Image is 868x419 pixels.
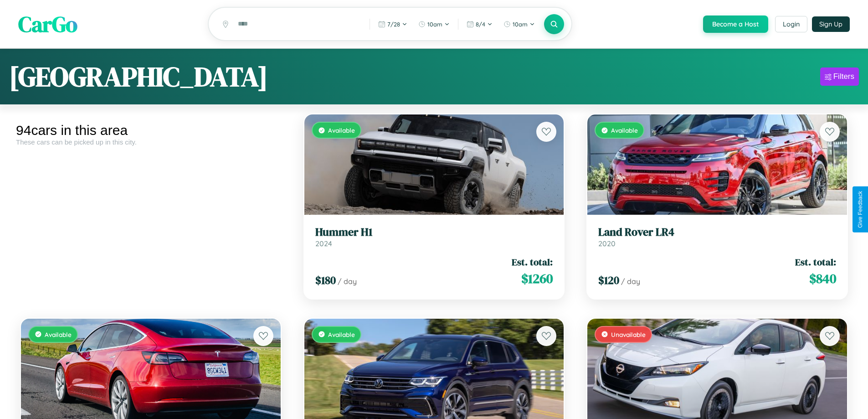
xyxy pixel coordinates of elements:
button: Sign Up [812,16,850,32]
button: 7/28 [374,17,412,31]
span: 2020 [598,239,616,248]
span: $ 120 [598,273,619,288]
button: 10am [414,17,454,31]
span: Available [611,126,638,134]
span: Available [328,331,355,338]
span: 2024 [315,239,332,248]
span: CarGo [18,9,77,39]
span: / day [338,277,357,286]
h3: Land Rover LR4 [598,226,836,239]
span: / day [621,277,640,286]
div: Filters [833,72,854,81]
span: Unavailable [611,331,646,338]
span: Available [328,126,355,134]
div: 94 cars in this area [16,123,286,138]
span: Available [45,331,72,338]
span: 7 / 28 [387,21,400,28]
span: 10am [427,21,442,28]
span: 10am [513,21,528,28]
a: Hummer H12024 [315,226,553,248]
span: $ 840 [809,269,836,288]
h3: Hummer H1 [315,226,553,239]
button: 8/4 [462,17,497,31]
span: Est. total: [512,255,553,269]
button: Become a Host [703,16,768,33]
div: These cars can be picked up in this city. [16,138,286,146]
button: 10am [499,17,539,31]
h1: [GEOGRAPHIC_DATA] [9,58,268,95]
div: Give Feedback [857,191,863,228]
span: 8 / 4 [476,21,485,28]
span: Est. total: [795,255,836,269]
button: Login [775,16,807,32]
a: Land Rover LR42020 [598,226,836,248]
span: $ 180 [315,273,336,288]
span: $ 1260 [521,269,553,288]
button: Filters [820,67,859,86]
